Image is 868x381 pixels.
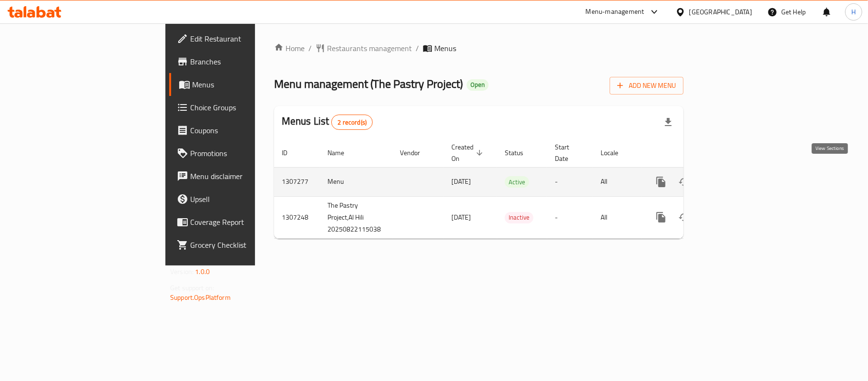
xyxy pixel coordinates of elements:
span: Menu disclaimer [190,170,303,182]
td: - [547,167,593,196]
span: H [851,7,856,17]
div: Total records count [331,115,373,130]
span: ID [282,147,300,159]
span: 1.0.0 [195,265,210,278]
a: Branches [169,50,310,73]
table: enhanced table [274,138,749,239]
h2: Menus List [282,114,373,130]
div: [GEOGRAPHIC_DATA] [689,7,752,17]
span: Branches [190,56,303,67]
span: Promotions [190,148,303,159]
span: Menu management ( The Pastry Project ) [274,73,463,95]
span: Name [327,147,357,159]
span: Vendor [400,147,432,159]
li: / [416,42,419,54]
span: Open [467,81,489,89]
button: Add New Menu [610,77,684,95]
span: Restaurants management [327,42,412,54]
a: Coupons [169,119,310,142]
td: All [593,196,642,238]
a: Menus [169,73,310,96]
span: Coverage Report [190,216,303,228]
span: Created On [451,141,486,164]
span: Inactive [505,212,533,223]
a: Restaurants management [316,42,412,54]
th: Actions [642,138,749,168]
div: Open [467,79,489,91]
span: Locale [601,147,631,159]
span: Status [505,147,536,159]
span: Version: [170,265,194,278]
a: Support.OpsPlatform [170,291,231,304]
button: more [650,170,673,193]
td: The Pastry Project,Al Hili 20250822115038 [320,196,392,238]
button: more [650,206,673,229]
a: Menu disclaimer [169,165,310,188]
span: [DATE] [451,211,471,223]
span: [DATE] [451,175,471,188]
span: Grocery Checklist [190,239,303,251]
span: Get support on: [170,282,214,294]
span: Menus [434,42,456,54]
div: Menu-management [586,6,644,18]
a: Upsell [169,188,310,211]
a: Coverage Report [169,211,310,233]
span: Choice Groups [190,102,303,113]
td: - [547,196,593,238]
span: 2 record(s) [332,118,372,127]
span: Edit Restaurant [190,33,303,44]
nav: breadcrumb [274,42,684,54]
a: Edit Restaurant [169,27,310,50]
a: Promotions [169,142,310,165]
a: Choice Groups [169,96,310,119]
span: Active [505,177,529,188]
a: Grocery Checklist [169,233,310,256]
span: Start Date [555,141,582,164]
div: Export file [657,111,680,134]
button: Change Status [673,170,695,193]
td: Menu [320,167,392,196]
span: Menus [192,79,303,90]
span: Add New Menu [617,80,676,92]
span: Upsell [190,193,303,205]
span: Coupons [190,125,303,136]
td: All [593,167,642,196]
